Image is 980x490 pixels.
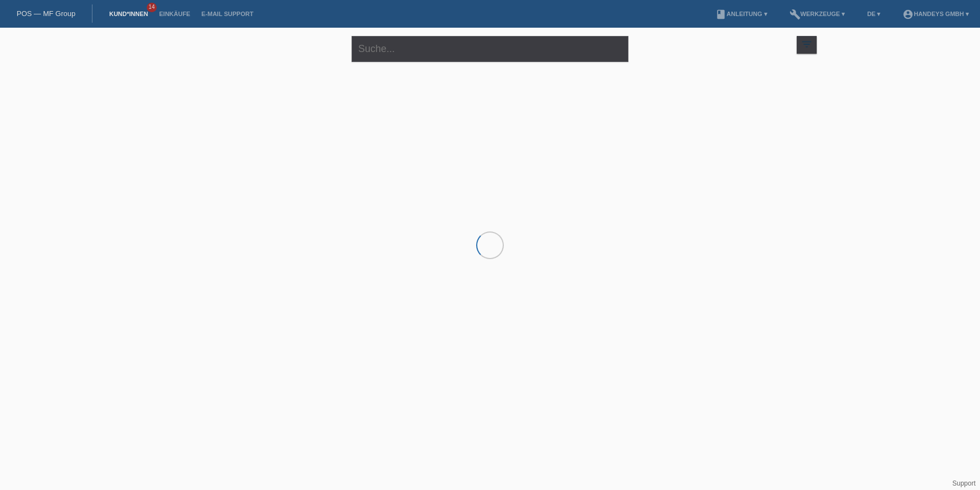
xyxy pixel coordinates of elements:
a: bookAnleitung ▾ [710,11,772,17]
a: DE ▾ [862,11,886,17]
a: POS — MF Group [17,9,75,18]
i: account_circle [902,9,914,20]
a: account_circleHandeys GmbH ▾ [897,11,974,17]
a: Einkäufe [153,11,195,17]
span: 14 [147,3,157,12]
a: Support [952,479,976,487]
a: Kund*innen [104,11,153,17]
i: build [790,9,801,20]
i: filter_list [801,38,813,50]
a: buildWerkzeuge ▾ [784,11,851,17]
input: Suche... [352,36,628,62]
a: E-Mail Support [196,11,259,17]
i: book [715,9,726,20]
